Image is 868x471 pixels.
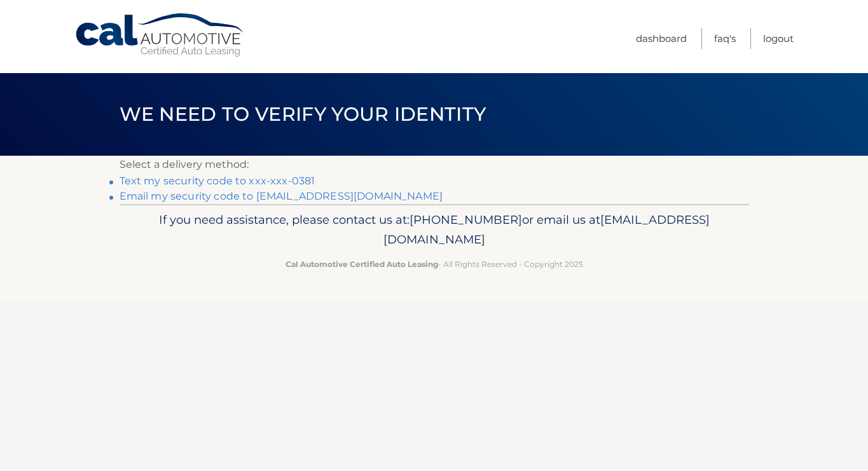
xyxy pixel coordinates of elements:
span: We need to verify your identity [120,102,486,126]
a: Text my security code to xxx-xxx-0381 [120,175,315,187]
p: Select a delivery method: [120,156,749,174]
a: Email my security code to [EMAIL_ADDRESS][DOMAIN_NAME] [120,190,443,202]
strong: Cal Automotive Certified Auto Leasing [286,259,438,269]
p: If you need assistance, please contact us at: or email us at [128,210,741,250]
p: - All Rights Reserved - Copyright 2025 [128,257,741,271]
a: Cal Automotive [74,13,246,58]
span: [PHONE_NUMBER] [410,212,522,227]
a: Logout [763,28,794,49]
a: FAQ's [714,28,736,49]
a: Dashboard [636,28,687,49]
